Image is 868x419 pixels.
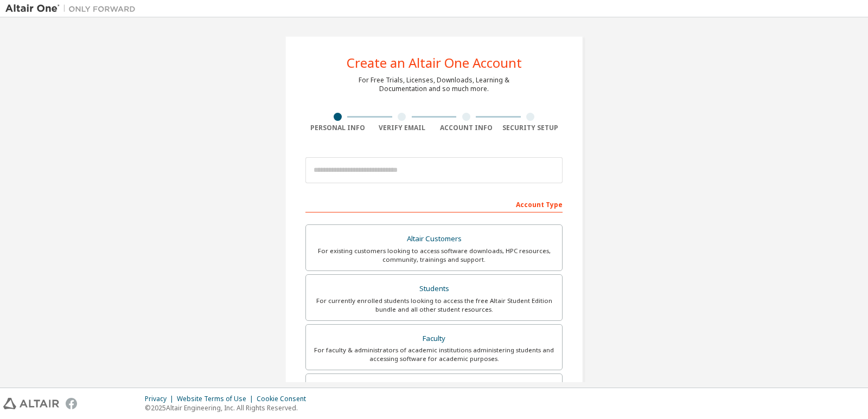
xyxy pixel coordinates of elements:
[145,395,177,403] div: Privacy
[66,398,77,409] img: facebook.svg
[312,331,556,346] div: Faculty
[370,124,435,132] div: Verify Email
[3,398,59,409] img: altair_logo.svg
[434,124,499,132] div: Account Info
[312,381,556,396] div: Everyone else
[177,395,257,403] div: Website Terms of Use
[312,231,556,247] div: Altair Customers
[305,124,370,132] div: Personal Info
[499,124,563,132] div: Security Setup
[312,296,556,314] div: For currently enrolled students looking to access the free Altair Student Edition bundle and all ...
[5,3,141,14] img: Altair One
[359,76,509,93] div: For Free Trials, Licenses, Downloads, Learning & Documentation and so much more.
[312,346,556,363] div: For faculty & administrators of academic institutions administering students and accessing softwa...
[257,395,312,403] div: Cookie Consent
[305,195,563,212] div: Account Type
[145,403,312,412] p: © 2025 Altair Engineering, Inc. All Rights Reserved.
[347,56,522,69] div: Create an Altair One Account
[312,247,556,264] div: For existing customers looking to access software downloads, HPC resources, community, trainings ...
[312,281,556,296] div: Students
